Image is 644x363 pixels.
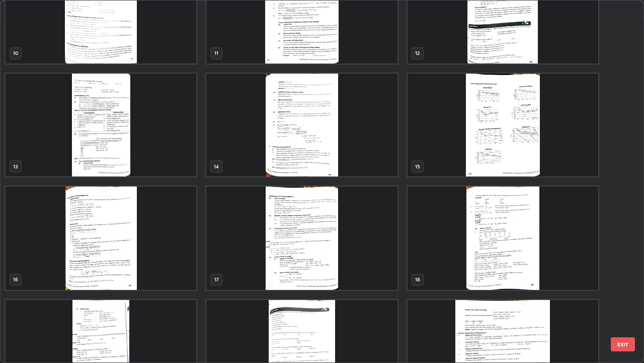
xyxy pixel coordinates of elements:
[611,337,635,351] button: EXIT
[6,74,196,177] img: 1756965085T8VU9I.pdf
[408,74,598,177] img: 1756965085T8VU9I.pdf
[206,187,397,290] img: 1756965085T8VU9I.pdf
[6,187,196,290] img: 1756965085T8VU9I.pdf
[206,74,397,177] img: 1756965085T8VU9I.pdf
[408,187,598,290] img: 1756965085T8VU9I.pdf
[1,1,626,362] div: grid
